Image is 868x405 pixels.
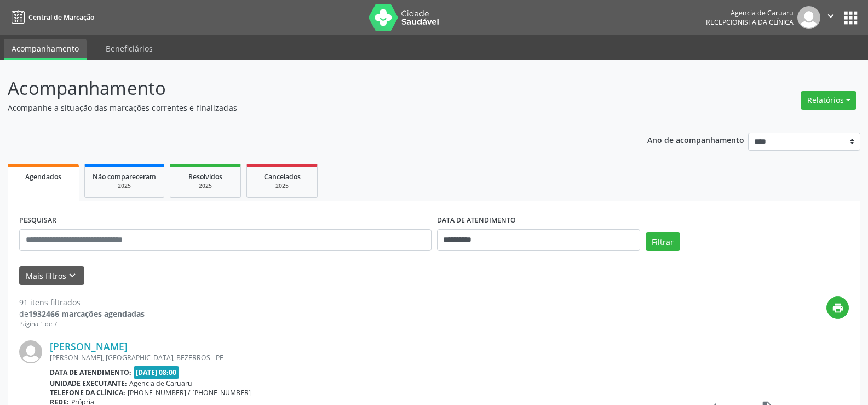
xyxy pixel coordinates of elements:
strong: 1932466 marcações agendadas [28,309,145,319]
div: 91 itens filtrados [19,296,145,308]
div: de [19,308,145,320]
label: PESQUISAR [19,212,56,229]
button: print [826,296,849,319]
b: Unidade executante: [50,379,127,388]
img: img [19,340,42,363]
b: Telefone da clínica: [50,388,125,397]
div: 2025 [93,182,156,190]
div: 2025 [178,182,233,190]
label: DATA DE ATENDIMENTO [437,212,516,229]
span: Cancelados [264,172,301,181]
div: Agencia de Caruaru [706,8,794,18]
a: Beneficiários [98,39,160,58]
div: [PERSON_NAME], [GEOGRAPHIC_DATA], BEZERROS - PE [50,353,685,362]
i:  [825,10,837,22]
p: Acompanhe a situação das marcações correntes e finalizadas [8,102,605,113]
button: apps [841,8,860,27]
span: Central de Marcação [28,13,94,22]
span: [PHONE_NUMBER] / [PHONE_NUMBER] [128,388,251,397]
p: Acompanhamento [8,75,605,102]
a: Acompanhamento [4,39,87,60]
span: Agendados [25,172,61,181]
span: Resolvidos [188,172,222,181]
span: Agencia de Caruaru [129,379,192,388]
a: Central de Marcação [8,8,94,26]
i: keyboard_arrow_down [66,270,78,282]
button: Relatórios [801,91,856,110]
div: 2025 [255,182,309,190]
span: Recepcionista da clínica [706,18,794,27]
p: Ano de acompanhamento [647,133,744,146]
button:  [820,6,841,29]
span: [DATE] 08:00 [134,366,180,379]
button: Mais filtroskeyboard_arrow_down [19,266,84,286]
b: Data de atendimento: [50,368,131,377]
div: Página 1 de 7 [19,320,145,329]
button: Filtrar [646,232,680,251]
img: img [797,6,820,29]
span: Não compareceram [93,172,156,181]
a: [PERSON_NAME] [50,340,128,352]
i: print [832,302,844,314]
